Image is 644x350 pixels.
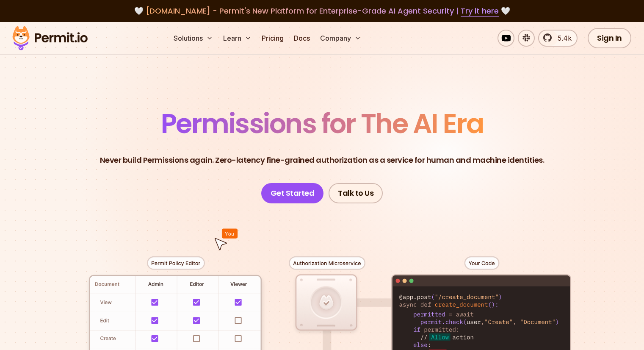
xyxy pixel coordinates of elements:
[20,5,624,17] div: 🤍 🤍
[553,33,572,43] span: 5.4k
[261,183,324,203] a: Get Started
[170,30,216,47] button: Solutions
[461,6,499,17] a: Try it here
[588,28,631,48] a: Sign In
[258,30,287,47] a: Pricing
[146,6,499,16] span: [DOMAIN_NAME] - Permit's New Platform for Enterprise-Grade AI Agent Security |
[317,30,365,47] button: Company
[100,154,544,166] p: Never build Permissions again. Zero-latency fine-grained authorization as a service for human and...
[538,30,578,47] a: 5.4k
[161,105,484,142] span: Permissions for The AI Era
[220,30,255,47] button: Learn
[8,24,91,53] img: Permit logo
[290,30,313,47] a: Docs
[329,183,383,203] a: Talk to Us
